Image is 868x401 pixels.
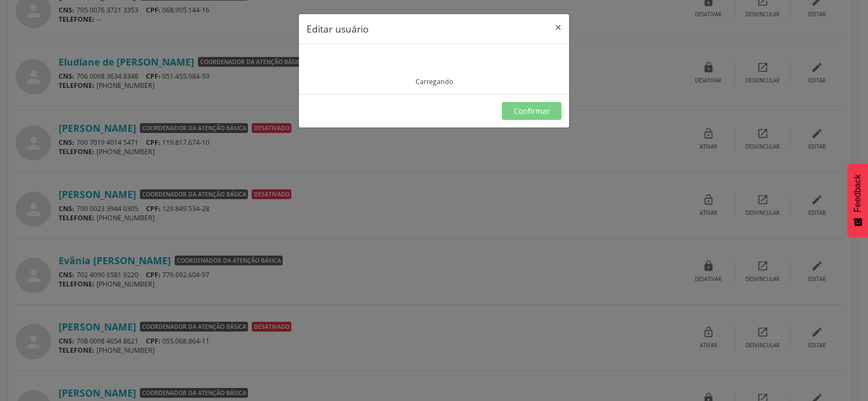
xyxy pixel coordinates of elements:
[847,163,868,237] button: Feedback - Mostrar pesquisa
[307,22,369,36] h5: Editar usuário
[416,77,453,86] div: Carregando
[853,174,863,212] span: Feedback
[514,106,550,116] span: Confirmar
[502,102,561,120] button: Confirmar
[547,14,569,41] button: Close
